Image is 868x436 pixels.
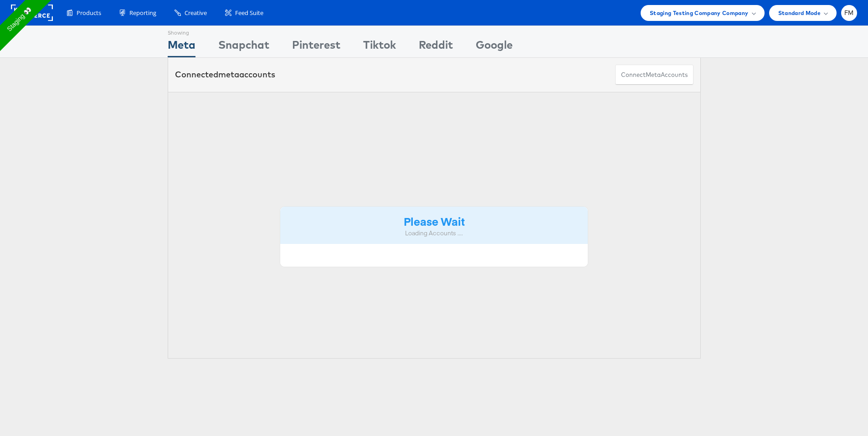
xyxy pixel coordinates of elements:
[615,65,693,85] button: ConnectmetaAccounts
[476,37,513,57] div: Google
[419,37,453,57] div: Reddit
[218,37,269,57] div: Snapchat
[844,10,854,16] span: FM
[235,9,263,17] span: Feed Suite
[129,9,156,17] span: Reporting
[646,71,661,79] span: meta
[168,26,195,37] div: Showing
[287,229,581,238] div: Loading Accounts ....
[77,9,101,17] span: Products
[778,8,821,18] span: Standard Mode
[175,69,275,81] div: Connected accounts
[292,37,340,57] div: Pinterest
[363,37,396,57] div: Tiktok
[168,37,195,57] div: Meta
[185,9,207,17] span: Creative
[218,69,239,80] span: meta
[650,8,749,18] span: Staging Testing Company Company
[404,213,465,228] strong: Please Wait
